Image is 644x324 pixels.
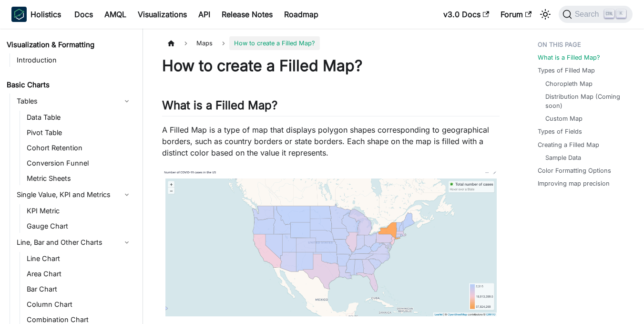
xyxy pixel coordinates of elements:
[24,219,134,233] a: Gauge Chart
[229,36,320,50] span: How to create a Filled Map?
[545,92,625,110] a: Distribution Map (Coming soon)
[69,7,99,22] a: Docs
[11,7,61,22] a: HolisticsHolistics
[572,10,605,19] span: Search
[559,6,633,23] button: Search (Ctrl+K)
[24,126,134,139] a: Pivot Table
[24,204,134,218] a: KPI Metric
[11,7,27,22] img: Holistics
[24,267,134,281] a: Area Chart
[24,157,134,170] a: Conversion Funnel
[495,7,537,22] a: Forum
[162,98,500,116] h2: What is a Filled Map?
[538,179,610,188] a: Improving map precision
[216,7,278,22] a: Release Notes
[24,172,134,185] a: Metric Sheets
[538,53,600,62] a: What is a Filled Map?
[538,66,595,75] a: Types of Filled Map
[538,166,611,175] a: Color Formatting Options
[14,94,134,109] a: Tables
[616,10,626,18] kbd: K
[162,36,500,50] nav: Breadcrumbs
[4,78,134,92] a: Basic Charts
[24,282,134,296] a: Bar Chart
[24,141,134,155] a: Cohort Retention
[538,7,553,22] button: Switch between dark and light mode (currently light mode)
[162,168,500,317] img: Number of COVID-19 cases in the US - Data source: The New York Times
[162,36,180,50] a: Home page
[31,9,61,20] b: Holistics
[4,38,134,52] a: Visualization & Formatting
[14,187,134,202] a: Single Value, KPI and Metrics
[162,56,500,75] h1: How to create a Filled Map?
[538,140,599,149] a: Creating a Filled Map
[132,7,193,22] a: Visualizations
[545,114,583,123] a: Custom Map
[24,298,134,311] a: Column Chart
[14,53,134,67] a: Introduction
[438,7,495,22] a: v3.0 Docs
[278,7,324,22] a: Roadmap
[14,235,134,250] a: Line, Bar and Other Charts
[545,153,581,162] a: Sample Data
[24,111,134,124] a: Data Table
[538,127,582,136] a: Types of Fields
[162,124,500,158] p: A Filled Map is a type of map that displays polygon shapes corresponding to geographical borders,...
[24,252,134,265] a: Line Chart
[99,7,132,22] a: AMQL
[545,79,593,88] a: Choropleth Map
[193,7,216,22] a: API
[192,36,217,50] span: Maps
